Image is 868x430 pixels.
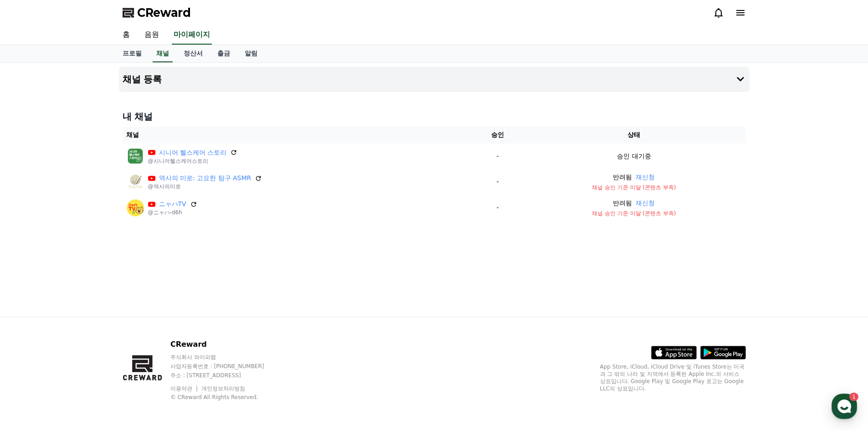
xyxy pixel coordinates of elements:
a: 채널 [153,45,173,62]
th: 채널 [123,126,473,143]
a: 홈 [115,25,137,45]
p: 승인 대기중 [617,152,651,161]
a: 음원 [137,25,166,45]
p: 반려됨 [613,198,632,208]
p: 반려됨 [613,172,632,182]
a: 개인정보처리방침 [201,385,245,392]
p: 주식회사 와이피랩 [170,354,282,361]
p: - [477,203,519,212]
p: - [477,177,519,187]
a: 마이페이지 [172,25,212,45]
p: 사업자등록번호 : [PHONE_NUMBER] [170,363,282,370]
img: 역사의 미로: 고요한 탐구 ASMR [126,173,144,191]
a: 역사의 미로: 고요한 탐구 ASMR [159,173,252,183]
button: 채널 등록 [119,66,750,92]
a: 프로필 [115,45,149,62]
a: 이용약관 [170,385,199,392]
a: CReward [123,5,191,20]
p: CReward [170,339,282,350]
a: 시니어 헬스케어 스토리 [159,148,227,157]
p: - [477,152,519,161]
p: 채널 승인 기준 미달 (콘텐츠 부족) [526,210,742,217]
button: 재신청 [636,172,655,182]
h4: 내 채널 [123,110,746,123]
a: 정산서 [176,45,210,62]
span: CReward [137,5,191,20]
p: App Store, iCloud, iCloud Drive 및 iTunes Store는 미국과 그 밖의 나라 및 지역에서 등록된 Apple Inc.의 서비스 상표입니다. Goo... [600,363,746,392]
img: 시니어 헬스케어 스토리 [126,147,144,165]
p: @시니어헬스케어스토리 [148,157,238,165]
img: ニャハTV [126,199,144,217]
th: 승인 [473,126,523,143]
a: ニャハTV [159,199,186,209]
p: @ニャハ-d6h [148,209,197,216]
p: 주소 : [STREET_ADDRESS] [170,372,282,379]
p: @역사의미로 [148,183,262,190]
button: 재신청 [636,198,655,208]
a: 출금 [210,45,237,62]
p: 채널 승인 기준 미달 (콘텐츠 부족) [526,184,742,191]
p: © CReward All Rights Reserved. [170,394,282,401]
a: 알림 [237,45,265,62]
h4: 채널 등록 [123,74,162,84]
th: 상태 [522,126,745,143]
